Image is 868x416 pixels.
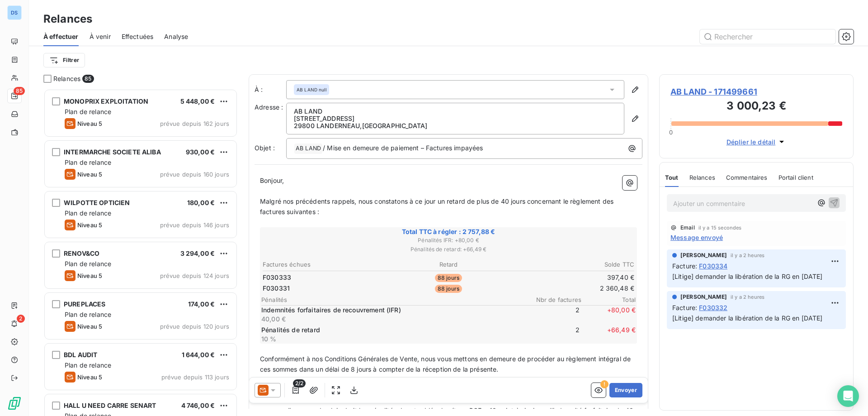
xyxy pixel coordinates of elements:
[527,296,581,303] span: Nbr de factures
[263,273,291,282] span: F030333
[261,227,636,236] span: Total TTC à régler : 2 757,88 €
[82,75,94,83] span: 85
[17,315,25,323] span: 2
[255,144,275,152] span: Objet :
[261,306,524,315] p: Indemnités forfaitaires de recouvrement (IFR)
[186,148,215,156] span: 930,00 €
[260,197,615,215] span: Malgré nos précédents rappels, nous constatons à ce jour un retard de plus de 40 jours concernant...
[90,32,111,41] span: À venir
[65,209,111,217] span: Plan de relance
[65,108,111,115] span: Plan de relance
[672,261,697,271] span: Facture :
[670,86,842,98] span: AB LAND - 171499661
[161,373,229,381] span: prévue depuis 113 jours
[77,272,102,279] span: Niveau 5
[511,260,635,269] th: Solde TTC
[43,89,238,416] div: grid
[182,351,215,359] span: 1 644,00 €
[724,137,789,147] button: Déplier le détail
[180,97,215,105] span: 5 448,00 €
[188,300,215,308] span: 174,00 €
[181,402,215,409] span: 4 746,00 €
[672,273,823,280] span: [Litige] demander la libération de la RG en [DATE]
[255,85,286,94] label: À :
[698,225,742,230] span: il y a 15 secondes
[122,32,154,41] span: Effectuées
[255,103,283,111] span: Adresse :
[669,129,673,136] span: 0
[64,402,156,409] span: HALL U NEED CARRE SENART
[262,260,386,269] th: Factures échues
[65,361,111,369] span: Plan de relance
[64,351,97,359] span: BDL AUDIT
[14,87,25,95] span: 85
[160,171,229,178] span: prévue depuis 160 jours
[77,171,102,178] span: Niveau 5
[160,323,229,330] span: prévue depuis 120 jours
[160,221,229,229] span: prévue depuis 146 jours
[261,335,524,344] p: 10 %
[699,261,727,271] span: F030334
[323,144,483,152] span: / Mise en demeure de paiement – Factures impayées
[511,283,635,293] td: 2 360,48 €
[64,199,130,206] span: WILPOTTE OPTICIEN
[65,311,111,318] span: Plan de relance
[64,300,106,308] span: PUREPLACES
[294,143,322,154] span: AB LAND
[837,385,859,407] div: Open Intercom Messenger
[53,74,80,83] span: Relances
[731,294,764,300] span: il y a 2 heures
[297,86,326,93] span: AB LAND null
[7,396,22,411] img: Logo LeanPay
[726,137,776,147] span: Déplier le détail
[689,174,715,181] span: Relances
[294,122,617,129] p: 29800 LANDERNEAU , [GEOGRAPHIC_DATA]
[261,325,524,335] p: Pénalités de retard
[187,199,215,206] span: 180,00 €
[43,53,85,67] button: Filtrer
[65,260,111,268] span: Plan de relance
[680,293,727,301] span: [PERSON_NAME]
[581,296,636,303] span: Total
[726,174,768,181] span: Commentaires
[43,32,79,41] span: À effectuer
[293,379,306,387] span: 2/2
[778,174,813,181] span: Portail client
[525,325,580,344] span: 2
[435,285,462,293] span: 88 jours
[670,233,723,242] span: Message envoyé
[43,11,92,27] h3: Relances
[77,221,102,229] span: Niveau 5
[65,158,111,166] span: Plan de relance
[164,32,188,41] span: Analyse
[77,323,102,330] span: Niveau 5
[263,284,290,293] span: F030331
[700,29,835,44] input: Rechercher
[261,245,636,253] span: Pénalités de retard : + 66,49 €
[77,120,102,127] span: Niveau 5
[435,274,462,282] span: 88 jours
[581,306,636,324] span: + 80,00 €
[77,373,102,381] span: Niveau 5
[64,148,161,156] span: INTERMARCHE SOCIETE ALIBA
[260,177,284,184] span: Bonjour,
[64,249,99,257] span: RENOV&CO
[7,5,22,20] div: DS
[160,120,229,127] span: prévue depuis 162 jours
[160,272,229,279] span: prévue depuis 124 jours
[294,115,617,122] p: [STREET_ADDRESS]
[665,174,679,181] span: Tout
[731,253,764,258] span: il y a 2 heures
[180,249,215,257] span: 3 294,00 €
[581,325,636,344] span: + 66,49 €
[672,314,823,322] span: [Litige] demander la libération de la RG en [DATE]
[511,273,635,282] td: 397,40 €
[680,225,695,230] span: Email
[609,383,642,397] button: Envoyer
[294,108,617,115] p: AB LAND
[261,296,527,303] span: Pénalités
[525,306,580,324] span: 2
[261,315,524,324] p: 40,00 €
[260,355,632,373] span: Conformément à nos Conditions Générales de Vente, nous vous mettons en demeure de procéder au règ...
[680,251,727,259] span: [PERSON_NAME]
